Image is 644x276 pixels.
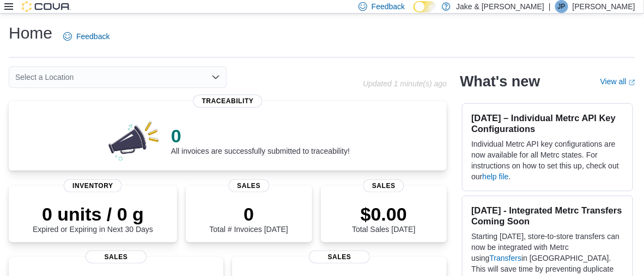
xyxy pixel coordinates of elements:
span: Traceability [193,95,263,108]
input: Dark Mode [414,1,436,12]
div: Total # Invoices [DATE] [210,203,288,234]
img: Cova [22,1,71,12]
span: Sales [363,179,404,192]
span: Feedback [76,31,110,42]
a: View allExternal link [600,77,635,86]
h3: [DATE] – Individual Metrc API Key Configurations [471,112,624,134]
span: Sales [228,179,269,192]
h2: What's new [460,73,540,90]
p: 0 units / 0 g [33,203,153,225]
img: 0 [106,118,162,162]
a: Feedback [59,26,114,47]
p: 0 [210,203,288,225]
h1: Home [9,22,52,44]
a: Transfers [490,254,522,262]
h3: [DATE] - Integrated Metrc Transfers Coming Soon [471,205,624,227]
span: Sales [309,250,370,264]
div: All invoices are successfully submitted to traceability! [171,125,350,155]
div: Expired or Expiring in Next 30 Days [33,203,153,234]
span: Inventory [64,179,122,192]
div: Total Sales [DATE] [352,203,415,234]
p: $0.00 [352,203,415,225]
span: Dark Mode [414,12,414,13]
button: Open list of options [211,73,220,81]
p: Updated 1 minute(s) ago [363,79,447,88]
svg: External link [629,79,635,86]
span: Sales [86,250,147,264]
span: Feedback [372,1,405,12]
a: help file [483,172,509,181]
p: Individual Metrc API key configurations are now available for all Metrc states. For instructions ... [471,139,624,182]
p: 0 [171,125,350,147]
